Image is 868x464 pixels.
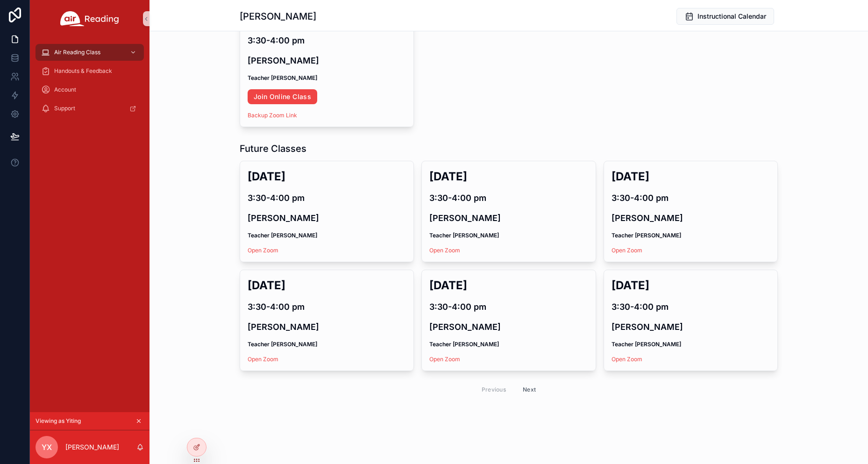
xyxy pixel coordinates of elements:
[429,192,588,204] h4: 3:30-4:00 pm
[248,300,406,313] h4: 3:30-4:00 pm
[429,169,588,184] h2: [DATE]
[248,169,406,184] h2: [DATE]
[36,44,144,61] a: Air Reading Class
[248,247,278,254] a: Open Zoom
[248,112,297,119] a: Backup Zoom Link
[240,10,316,23] h1: [PERSON_NAME]
[54,49,100,56] span: Air Reading Class
[54,67,112,75] span: Handouts & Feedback
[240,142,306,155] h1: Future Classes
[36,100,144,117] a: Support
[612,341,681,348] strong: Teacher [PERSON_NAME]
[36,63,144,79] a: Handouts & Feedback
[429,356,460,363] a: Open Zoom
[248,34,406,47] h4: 3:30-4:00 pm
[60,11,119,26] img: App logo
[429,247,460,254] a: Open Zoom
[612,169,770,184] h2: [DATE]
[429,300,588,313] h4: 3:30-4:00 pm
[248,192,406,204] h4: 3:30-4:00 pm
[429,341,499,348] strong: Teacher [PERSON_NAME]
[429,321,588,333] h4: [PERSON_NAME]
[697,12,766,21] span: Instructional Calendar
[248,356,278,363] a: Open Zoom
[248,341,317,348] strong: Teacher [PERSON_NAME]
[54,105,75,112] span: Support
[612,278,770,293] h2: [DATE]
[429,278,588,293] h2: [DATE]
[676,8,774,25] button: Instructional Calendar
[248,54,406,67] h4: [PERSON_NAME]
[65,443,119,452] p: [PERSON_NAME]
[42,442,52,453] span: YX
[612,356,642,363] a: Open Zoom
[612,232,681,239] strong: Teacher [PERSON_NAME]
[248,89,317,104] a: Join Online Class
[248,212,406,224] h4: [PERSON_NAME]
[429,212,588,224] h4: [PERSON_NAME]
[612,300,770,313] h4: 3:30-4:00 pm
[248,232,317,239] strong: Teacher [PERSON_NAME]
[30,37,149,129] div: scrollable content
[248,74,317,81] strong: Teacher [PERSON_NAME]
[612,247,642,254] a: Open Zoom
[248,278,406,293] h2: [DATE]
[248,321,406,333] h4: [PERSON_NAME]
[612,192,770,204] h4: 3:30-4:00 pm
[36,81,144,98] a: Account
[429,232,499,239] strong: Teacher [PERSON_NAME]
[36,417,81,425] span: Viewing as Yiting
[612,321,770,333] h4: [PERSON_NAME]
[516,382,542,397] button: Next
[54,86,76,93] span: Account
[612,212,770,224] h4: [PERSON_NAME]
